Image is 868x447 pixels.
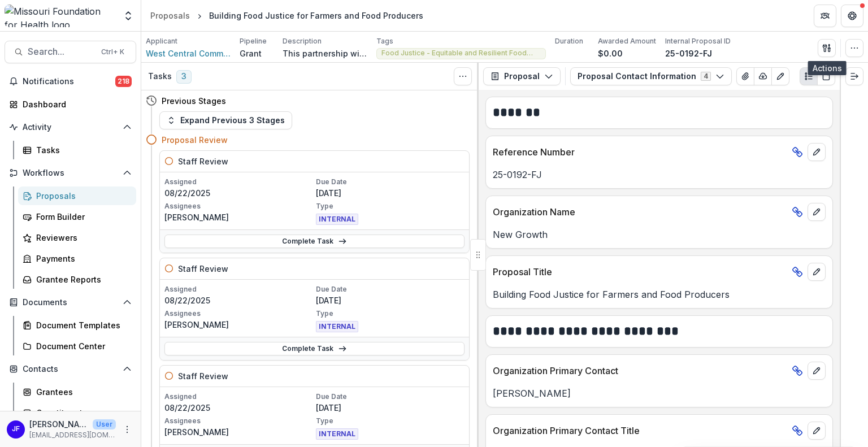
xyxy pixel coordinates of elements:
div: Tasks [36,144,127,156]
a: Complete Task [164,342,465,355]
a: Proposals [146,7,194,24]
p: User [93,419,116,429]
div: Ctrl + K [99,46,127,58]
p: 08/22/2025 [164,402,314,414]
p: Organization Primary Contact Title [493,424,787,437]
div: Document Center [36,340,127,352]
span: 3 [176,70,192,84]
button: Proposal Contact Information4 [570,67,732,85]
p: Organization Name [493,205,787,219]
nav: breadcrumb [146,7,428,24]
p: Proposal Title [493,265,787,279]
button: edit [808,143,826,161]
p: Assigned [164,392,314,402]
p: $0.00 [598,47,623,59]
p: 08/22/2025 [164,294,314,306]
p: 08/22/2025 [164,187,314,199]
button: edit [808,203,826,221]
span: INTERNAL [316,321,358,332]
a: Complete Task [164,235,465,248]
button: edit [808,422,826,440]
p: [PERSON_NAME] [164,211,314,223]
p: Duration [555,36,583,46]
span: Search... [28,46,94,57]
p: Applicant [146,36,177,46]
span: Contacts [23,364,118,374]
span: Notifications [23,77,115,86]
button: View Attached Files [736,67,754,85]
button: More [120,423,134,436]
p: Due Date [316,177,465,187]
button: Open Workflows [5,164,136,182]
div: Reviewers [36,232,127,244]
a: Constituents [18,403,136,422]
p: Reference Number [493,145,787,159]
p: Type [316,416,465,426]
p: Assigned [164,177,314,187]
a: Proposals [18,186,136,205]
span: INTERNAL [316,428,358,440]
h4: Previous Stages [162,95,226,107]
div: Grantees [36,386,127,398]
a: Grantee Reports [18,270,136,289]
div: Grantee Reports [36,274,127,285]
div: Dashboard [23,98,127,110]
button: Expand right [845,67,863,85]
p: This partnership will support small farms in [US_STATE] through policy advocacy, focusing on inst... [283,47,367,59]
button: PDF view [817,67,835,85]
p: Organization Primary Contact [493,364,787,377]
button: edit [808,362,826,380]
div: Proposals [36,190,127,202]
div: Payments [36,253,127,264]
a: Dashboard [5,95,136,114]
a: Grantees [18,383,136,401]
p: [PERSON_NAME] [493,387,826,400]
p: [PERSON_NAME] [164,319,314,331]
p: Assignees [164,416,314,426]
p: Assigned [164,284,314,294]
a: Payments [18,249,136,268]
p: [DATE] [316,187,465,199]
p: Awarded Amount [598,36,656,46]
p: [PERSON_NAME] [164,426,314,438]
p: 25-0192-FJ [665,47,712,59]
a: Document Center [18,337,136,355]
p: 25-0192-FJ [493,168,826,181]
span: 218 [115,76,132,87]
span: Documents [23,298,118,307]
p: New Growth [493,228,826,241]
p: [EMAIL_ADDRESS][DOMAIN_NAME] [29,430,116,440]
p: Type [316,201,465,211]
button: edit [808,263,826,281]
button: Plaintext view [800,67,818,85]
h5: Staff Review [178,263,228,275]
button: Notifications218 [5,72,136,90]
button: Get Help [841,5,863,27]
h4: Proposal Review [162,134,228,146]
p: Due Date [316,392,465,402]
button: Toggle View Cancelled Tasks [454,67,472,85]
div: Form Builder [36,211,127,223]
a: Tasks [18,141,136,159]
a: Form Builder [18,207,136,226]
button: Partners [814,5,836,27]
p: Building Food Justice for Farmers and Food Producers [493,288,826,301]
span: INTERNAL [316,214,358,225]
button: Search... [5,41,136,63]
h5: Staff Review [178,370,228,382]
a: Document Templates [18,316,136,335]
button: Open entity switcher [120,5,136,27]
button: Edit as form [771,67,789,85]
a: Reviewers [18,228,136,247]
div: Proposals [150,10,190,21]
p: Description [283,36,322,46]
a: West Central Community Development Corporation [146,47,231,59]
button: Open Contacts [5,360,136,378]
p: Assignees [164,201,314,211]
p: Due Date [316,284,465,294]
div: Building Food Justice for Farmers and Food Producers [209,10,423,21]
p: [DATE] [316,402,465,414]
span: Activity [23,123,118,132]
p: Internal Proposal ID [665,36,731,46]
